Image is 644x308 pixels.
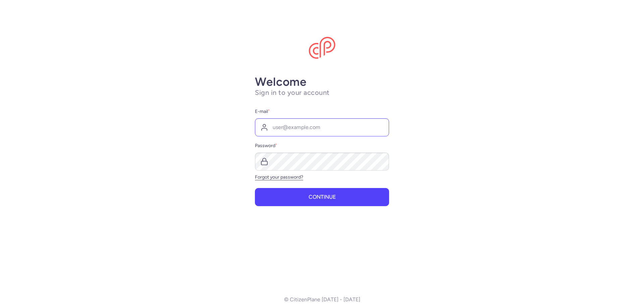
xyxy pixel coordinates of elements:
img: CitizenPlane logo [309,37,335,59]
button: Continue [255,188,389,206]
label: Password [255,142,389,150]
label: E-mail [255,108,389,116]
span: Continue [309,194,336,200]
p: © CitizenPlane [DATE] - [DATE] [284,297,360,303]
input: user@example.com [255,118,389,136]
a: Forgot your password? [255,174,303,180]
h1: Sign in to your account [255,88,389,97]
strong: Welcome [255,75,307,89]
